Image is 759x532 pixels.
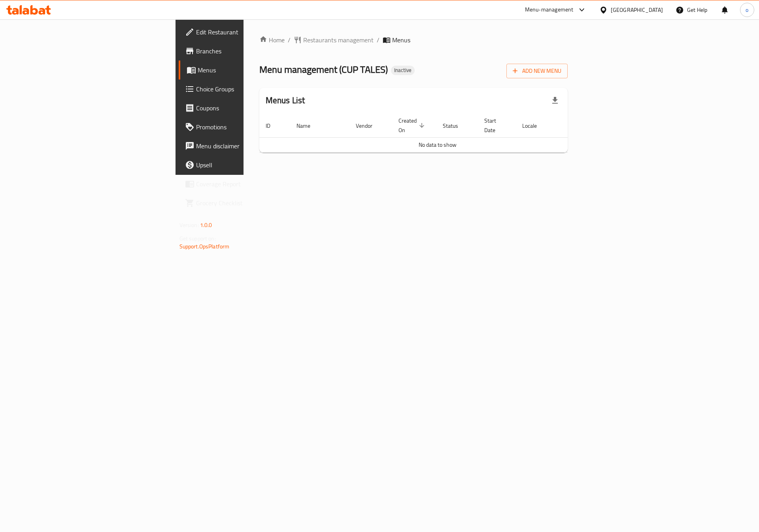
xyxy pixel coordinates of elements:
span: Upsell [196,160,296,170]
span: Menus [392,35,410,45]
div: Export file [546,91,565,110]
span: Created On [398,116,427,135]
a: Choice Groups [179,80,302,98]
a: Upsell [179,155,302,174]
a: Edit Restaurant [179,23,302,42]
span: Choice Groups [196,84,296,94]
table: enhanced table [259,114,616,153]
span: Add New Menu [513,66,561,76]
div: Inactive [391,66,415,75]
span: o [746,6,748,14]
th: Actions [557,114,616,138]
a: Grocery Checklist [179,193,302,212]
span: Inactive [391,67,415,74]
span: Edit Restaurant [196,27,296,37]
button: Add New Menu [506,64,568,78]
a: Support.OpsPlatform [179,241,230,252]
span: Vendor [356,121,383,131]
span: Menu management ( CUP TALES ) [259,61,388,78]
span: Menu disclaimer [196,141,296,151]
span: Coupons [196,103,296,113]
span: Start Date [484,116,506,135]
li: / [377,35,379,45]
a: Promotions [179,117,302,136]
span: Restaurants management [303,35,374,45]
a: Menu disclaimer [179,136,302,155]
a: Branches [179,42,302,61]
span: No data to show [419,140,457,150]
span: Locale [522,121,547,131]
span: Coverage Report [196,179,296,189]
a: Coverage Report [179,174,302,193]
span: 1.0.0 [200,220,212,230]
div: Menu-management [525,5,574,15]
span: Menus [198,65,296,75]
nav: breadcrumb [259,35,568,45]
h2: Menus List [266,95,305,106]
a: Restaurants management [294,35,374,45]
span: Get support on: [179,233,216,244]
span: Status [443,121,468,131]
div: [GEOGRAPHIC_DATA] [611,6,663,14]
a: Coupons [179,98,302,117]
span: Name [296,121,321,131]
span: Grocery Checklist [196,198,296,208]
span: Version: [179,220,199,230]
span: Promotions [196,122,296,132]
span: Branches [196,46,296,56]
span: ID [266,121,281,131]
a: Menus [179,61,302,80]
